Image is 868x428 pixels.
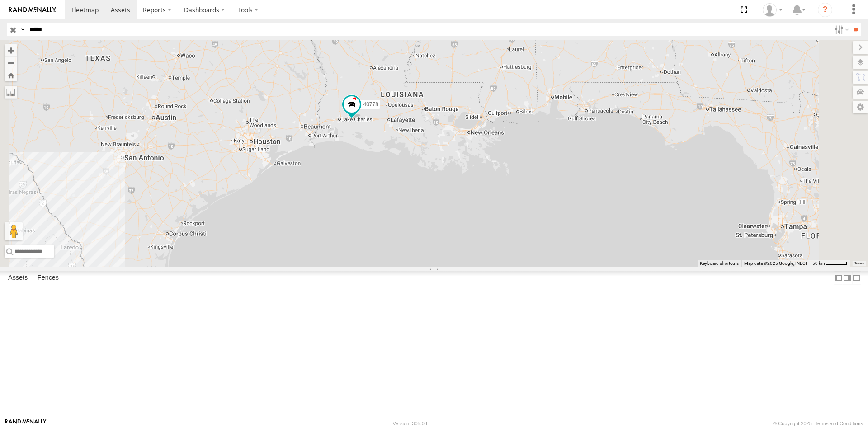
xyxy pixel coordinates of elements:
[5,419,47,428] a: Visit our Website
[773,421,863,426] div: © Copyright 2025 -
[818,3,832,17] i: ?
[853,101,868,113] label: Map Settings
[5,69,17,81] button: Zoom Home
[812,261,825,266] span: 50 km
[4,272,32,284] label: Assets
[363,101,378,108] span: 40778
[852,271,861,284] label: Hide Summary Table
[5,56,17,69] button: Zoom out
[5,222,23,240] button: Drag Pegman onto the map to open Street View
[815,421,863,426] a: Terms and Conditions
[5,44,17,56] button: Zoom in
[834,271,843,284] label: Dock Summary Table to the Left
[759,3,786,17] div: Juan Lopez
[700,260,739,267] button: Keyboard shortcuts
[810,260,850,267] button: Map Scale: 50 km per 45 pixels
[843,271,852,284] label: Dock Summary Table to the Right
[831,23,850,36] label: Search Filter Options
[33,272,63,284] label: Fences
[5,86,17,99] label: Measure
[19,23,26,36] label: Search Query
[854,262,864,265] a: Terms
[393,421,427,426] div: Version: 305.03
[9,7,56,13] img: rand-logo.svg
[744,261,807,266] span: Map data ©2025 Google, INEGI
